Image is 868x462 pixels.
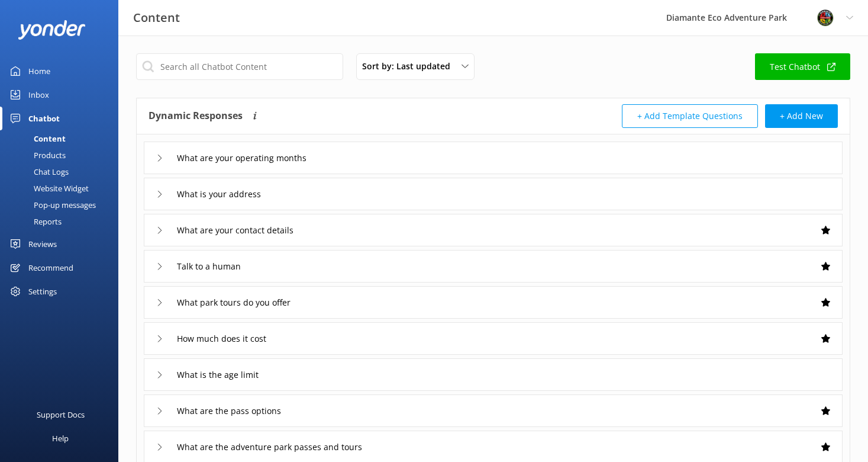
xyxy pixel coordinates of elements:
[28,83,49,107] div: Inbox
[52,426,69,450] div: Help
[7,130,118,147] a: Content
[7,163,69,180] div: Chat Logs
[136,53,343,80] input: Search all Chatbot Content
[28,232,57,256] div: Reviews
[7,213,62,230] div: Reports
[7,180,118,197] a: Website Widget
[7,147,118,163] a: Products
[133,8,180,27] h3: Content
[28,280,57,303] div: Settings
[7,213,118,230] a: Reports
[622,104,758,128] button: + Add Template Questions
[37,403,85,426] div: Support Docs
[7,180,89,197] div: Website Widget
[28,107,60,130] div: Chatbot
[7,163,118,180] a: Chat Logs
[28,59,50,83] div: Home
[18,20,86,40] img: yonder-white-logo.png
[7,197,118,213] a: Pop-up messages
[755,53,850,80] a: Test Chatbot
[28,256,73,280] div: Recommend
[765,104,838,128] button: + Add New
[362,60,457,73] span: Sort by: Last updated
[7,197,96,213] div: Pop-up messages
[7,147,66,163] div: Products
[817,9,834,27] img: 831-1756915225.png
[149,104,243,128] h4: Dynamic Responses
[7,130,66,147] div: Content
